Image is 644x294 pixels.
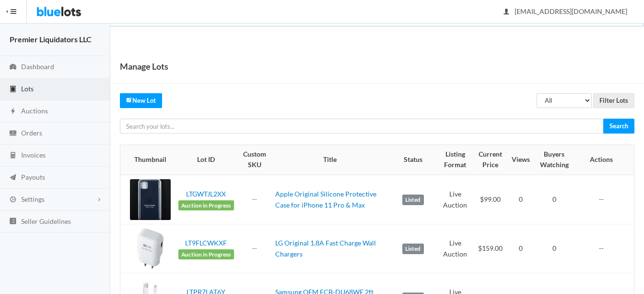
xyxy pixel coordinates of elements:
span: Payouts [21,173,45,181]
th: Custom SKU [238,145,271,175]
span: Auctions [21,107,48,115]
span: Seller Guidelines [21,217,71,225]
th: Status [388,145,438,175]
span: Lots [21,85,34,93]
td: 0 [508,175,534,224]
ion-icon: clipboard [8,85,18,94]
a: Apple Original Silicone Protective Case for iPhone 11 Pro & Max [275,190,376,209]
span: [EMAIL_ADDRESS][DOMAIN_NAME] [504,7,627,15]
td: Live Auction [438,175,473,224]
a: createNew Lot [120,93,162,108]
th: Title [271,145,388,175]
a: LTGWTJL2XX [186,190,226,198]
th: Listing Format [438,145,473,175]
th: Lot ID [175,145,238,175]
ion-icon: create [126,97,132,103]
td: -- [574,224,634,273]
ion-icon: calculator [8,151,18,160]
th: Current Price [473,145,508,175]
td: 0 [508,224,534,273]
span: Dashboard [21,62,54,71]
ion-icon: list box [8,217,18,226]
input: Filter Lots [593,93,634,108]
ion-icon: paper plane [8,173,18,183]
strong: Premier Liquidators LLC [10,35,92,44]
td: -- [574,175,634,224]
td: $159.00 [473,224,508,273]
span: Auction in Progress [178,200,234,211]
label: Listed [402,244,424,254]
span: Invoices [21,151,46,159]
h1: Manage Lots [120,59,168,73]
ion-icon: speedometer [8,63,18,72]
th: Buyers Watching [534,145,574,175]
span: Orders [21,129,42,137]
a: -- [252,195,257,203]
ion-icon: flash [8,107,18,116]
th: Actions [574,145,634,175]
th: Thumbnail [120,145,175,175]
span: Auction in Progress [178,249,234,260]
span: Settings [21,195,45,203]
ion-icon: cog [8,196,18,205]
a: -- [252,244,257,252]
input: Search [603,119,634,134]
ion-icon: person [502,8,511,17]
a: LT9FLCWKXF [185,239,227,247]
ion-icon: cash [8,129,18,138]
td: Live Auction [438,224,473,273]
th: Views [508,145,534,175]
td: 0 [534,175,574,224]
td: $99.00 [473,175,508,224]
a: LG Original 1.8A Fast Charge Wall Chargers [275,239,376,258]
td: 0 [534,224,574,273]
input: Search your lots... [120,119,604,134]
label: Listed [402,195,424,205]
